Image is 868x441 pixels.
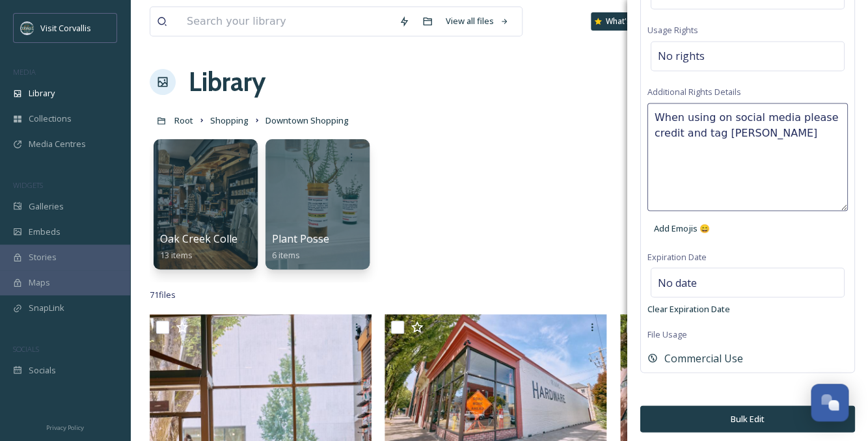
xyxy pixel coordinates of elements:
[265,113,349,128] a: Downtown Shopping
[13,344,39,354] span: SOCIALS
[180,7,392,36] input: Search your library
[160,232,260,246] span: Oak Creek Collective
[647,328,687,340] span: File Usage
[647,86,741,98] span: Additional Rights Details
[210,113,249,128] a: Shopping
[29,200,64,213] span: Galleries
[29,138,86,150] span: Media Centres
[640,405,855,432] button: Bulk Edit
[29,113,72,125] span: Collections
[647,24,698,36] span: Usage Rights
[647,250,707,262] span: Expiration Date
[29,302,64,314] span: SnapLink
[591,12,656,31] a: What's New
[647,302,730,314] span: Clear Expiration Date
[29,87,55,100] span: Library
[272,249,300,261] span: 6 items
[150,289,176,301] span: 71 file s
[13,67,36,77] span: MEDIA
[174,113,193,128] a: Root
[13,180,43,190] span: WIDGETS
[658,274,697,290] span: No date
[174,114,193,126] span: Root
[272,233,329,261] a: Plant Posse6 items
[46,419,84,434] a: Privacy Policy
[189,62,265,101] a: Library
[29,276,50,289] span: Maps
[21,21,34,34] img: visit-corvallis-badge-dark-blue-orange%281%29.png
[664,350,743,366] span: Commercial Use
[160,233,260,261] a: Oak Creek Collective13 items
[658,48,705,64] span: No rights
[160,249,193,261] span: 13 items
[29,251,57,263] span: Stories
[265,114,349,126] span: Downtown Shopping
[272,232,329,246] span: Plant Posse
[29,226,61,238] span: Embeds
[29,364,56,377] span: Socials
[46,423,84,432] span: Privacy Policy
[654,222,710,234] span: Add Emojis 😄
[811,384,848,421] button: Open Chat
[210,114,249,126] span: Shopping
[439,8,515,34] a: View all files
[40,22,91,34] span: Visit Corvallis
[647,103,848,211] textarea: When using on social media please credit and tag [PERSON_NAME]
